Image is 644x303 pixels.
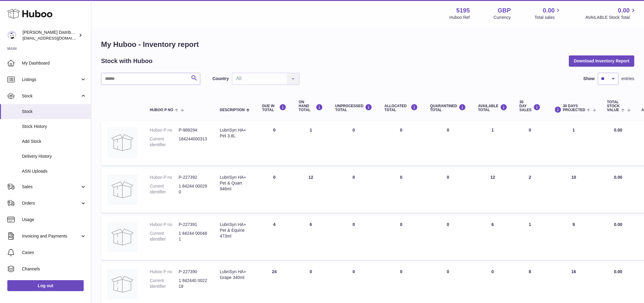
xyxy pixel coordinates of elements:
[447,269,449,274] span: 0
[150,183,179,195] dt: Current identifier
[585,15,637,20] span: AVAILABLE Stock Total
[547,216,601,260] td: 9
[179,174,208,180] dd: P-227392
[179,278,208,289] dd: 1 842440 002218
[569,55,634,66] button: Download Inventory Report
[335,104,372,112] div: UNPROCESSED Total
[22,184,80,190] span: Sales
[513,121,547,165] td: 0
[101,57,152,65] h2: Stock with Huboo
[256,168,292,213] td: 0
[22,250,86,255] span: Cases
[292,216,329,260] td: 6
[472,216,513,260] td: 6
[520,100,541,112] div: 30 DAY SALES
[150,231,179,242] dt: Current identifier
[22,200,80,206] span: Orders
[150,222,179,227] dt: Huboo P no
[378,216,424,260] td: 0
[150,278,179,289] dt: Current identifier
[329,168,378,213] td: 0
[23,30,77,41] div: [PERSON_NAME] Distribution
[378,168,424,213] td: 0
[179,127,208,133] dd: P-989294
[478,104,507,112] div: AVAILABLE Total
[456,6,470,15] strong: 5195
[22,266,86,272] span: Channels
[220,174,250,192] div: LubriSyn HA+ Pet & Quart 946ml
[614,175,622,180] span: 0.00
[7,280,84,291] a: Log out
[150,127,179,133] dt: Huboo P no
[150,108,173,112] span: Huboo P no
[447,128,449,132] span: 0
[150,174,179,180] dt: Huboo P no
[179,269,208,275] dd: P-227390
[547,121,601,165] td: 1
[22,233,80,239] span: Invoicing and Payments
[513,168,547,213] td: 2
[378,121,424,165] td: 0
[585,6,637,20] a: 0.00 AVAILABLE Stock Total
[256,216,292,260] td: 4
[107,127,138,158] img: product image
[22,124,86,129] span: Stock History
[614,269,622,274] span: 0.00
[450,15,470,20] div: Huboo Ref
[22,77,80,83] span: Listings
[7,31,16,40] img: mccormackdistr@gmail.com
[543,6,555,15] span: 0.00
[179,136,208,148] dd: 184244000313
[179,183,208,195] dd: 1 84244 00029 0
[22,109,86,115] span: Stock
[447,175,449,180] span: 0
[430,104,466,112] div: QUARANTINED Total
[22,217,86,223] span: Usage
[220,108,245,112] span: Description
[292,121,329,165] td: 1
[220,127,250,139] div: LubriSyn HA+ Pet 3.8L
[292,168,329,213] td: 12
[299,100,323,112] div: ON HAND Total
[614,222,622,227] span: 0.00
[534,15,562,20] span: Total sales
[547,168,601,213] td: 10
[150,136,179,148] dt: Current identifier
[179,231,208,242] dd: 1 84244 00048 1
[179,222,208,227] dd: P-227391
[22,168,86,174] span: ASN Uploads
[614,128,622,132] span: 0.00
[107,222,138,252] img: product image
[384,104,418,112] div: ALLOCATED Total
[534,6,562,20] a: 0.00 Total sales
[583,76,595,82] label: Show
[607,100,620,112] span: Total stock value
[101,40,634,49] h1: My Huboo - Inventory report
[563,104,585,112] span: 30 DAYS PROJECTED
[22,93,80,99] span: Stock
[621,76,634,82] span: entries
[107,269,138,299] img: product image
[498,6,511,15] strong: GBP
[212,76,229,82] label: Country
[22,139,86,144] span: Add Stock
[472,121,513,165] td: 1
[472,168,513,213] td: 12
[262,104,286,112] div: DUE IN TOTAL
[329,216,378,260] td: 0
[220,269,250,280] div: LubriSyn HA+ Grape 340ml
[23,36,89,41] span: [EMAIL_ADDRESS][DOMAIN_NAME]
[513,216,547,260] td: 1
[329,121,378,165] td: 0
[220,222,250,239] div: LubriSyn HA+ Pet & Equine 473ml
[256,121,292,165] td: 0
[150,269,179,275] dt: Huboo P no
[22,153,86,159] span: Delivery History
[107,174,138,205] img: product image
[22,60,86,66] span: My Dashboard
[447,222,449,227] span: 0
[618,6,630,15] span: 0.00
[494,15,511,20] div: Currency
